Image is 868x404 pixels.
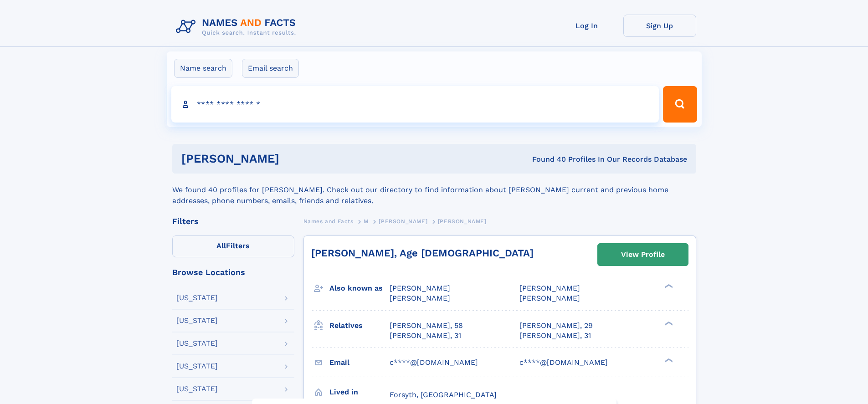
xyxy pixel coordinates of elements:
[663,357,673,363] div: ❯
[390,284,450,292] span: [PERSON_NAME]
[623,15,696,37] a: Sign Up
[663,320,673,326] div: ❯
[171,86,659,123] input: search input
[519,321,593,331] a: [PERSON_NAME], 29
[406,154,687,164] div: Found 40 Profiles In Our Records Database
[379,215,427,227] a: [PERSON_NAME]
[550,15,623,37] a: Log In
[172,15,303,39] img: Logo Names and Facts
[172,235,294,257] label: Filters
[598,244,688,266] a: View Profile
[172,174,696,206] div: We found 40 profiles for [PERSON_NAME]. Check out our directory to find information about [PERSON...
[390,294,450,302] span: [PERSON_NAME]
[329,384,390,400] h3: Lived in
[172,217,294,225] div: Filters
[379,218,427,225] span: [PERSON_NAME]
[519,294,580,302] span: [PERSON_NAME]
[242,59,299,78] label: Email search
[329,318,390,333] h3: Relatives
[663,283,673,289] div: ❯
[390,331,461,341] a: [PERSON_NAME], 31
[176,294,218,302] div: [US_STATE]
[364,215,369,227] a: M
[329,355,390,370] h3: Email
[176,340,218,347] div: [US_STATE]
[329,281,390,296] h3: Also known as
[181,153,406,164] h1: [PERSON_NAME]
[176,363,218,370] div: [US_STATE]
[174,59,232,78] label: Name search
[216,241,226,250] span: All
[364,218,369,225] span: M
[176,385,218,393] div: [US_STATE]
[303,215,354,227] a: Names and Facts
[621,244,665,265] div: View Profile
[438,218,487,225] span: [PERSON_NAME]
[390,390,497,399] span: Forsyth, [GEOGRAPHIC_DATA]
[663,86,697,123] button: Search Button
[311,247,534,259] a: [PERSON_NAME], Age [DEMOGRAPHIC_DATA]
[172,268,294,276] div: Browse Locations
[176,317,218,324] div: [US_STATE]
[519,284,580,292] span: [PERSON_NAME]
[519,331,591,341] a: [PERSON_NAME], 31
[390,321,463,331] a: [PERSON_NAME], 58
